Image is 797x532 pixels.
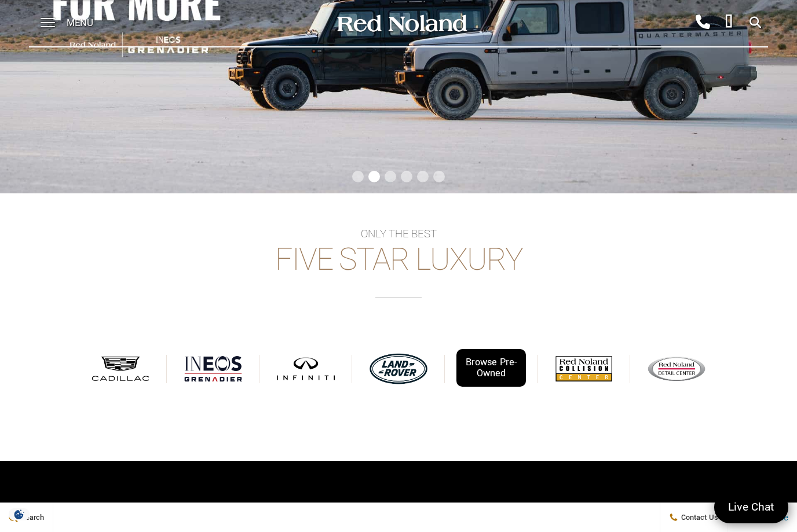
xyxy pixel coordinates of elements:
[6,508,32,520] img: Opt-Out Icon
[433,171,445,182] span: Go to slide 6
[352,171,364,182] span: Go to slide 1
[714,491,788,523] a: Live Chat
[456,349,526,387] div: Browse Pre-Owned
[368,171,380,182] span: Go to slide 2
[401,171,412,182] span: Go to slide 4
[417,171,429,182] span: Go to slide 5
[445,340,538,397] a: Browse Pre-Owned
[722,500,780,515] span: Live Chat
[6,508,32,520] section: Click to Open Cookie Consent Modal
[385,171,396,182] span: Go to slide 3
[678,512,718,523] span: Contact Us
[335,13,468,34] img: Red Noland Auto Group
